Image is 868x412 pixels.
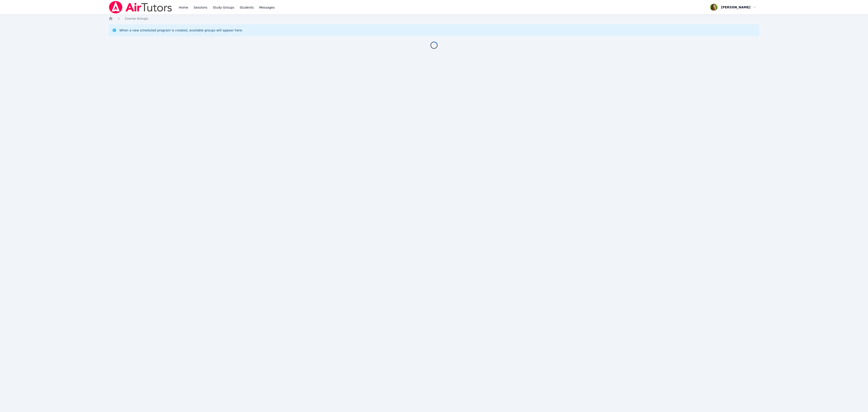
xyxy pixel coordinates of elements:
[119,28,243,33] div: When a new scheduled program is created, available groups will appear here.
[125,16,148,21] a: Course Groups
[108,16,759,21] nav: Breadcrumb
[108,1,172,14] img: Air Tutors
[125,17,148,20] span: Course Groups
[259,5,275,10] span: Messages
